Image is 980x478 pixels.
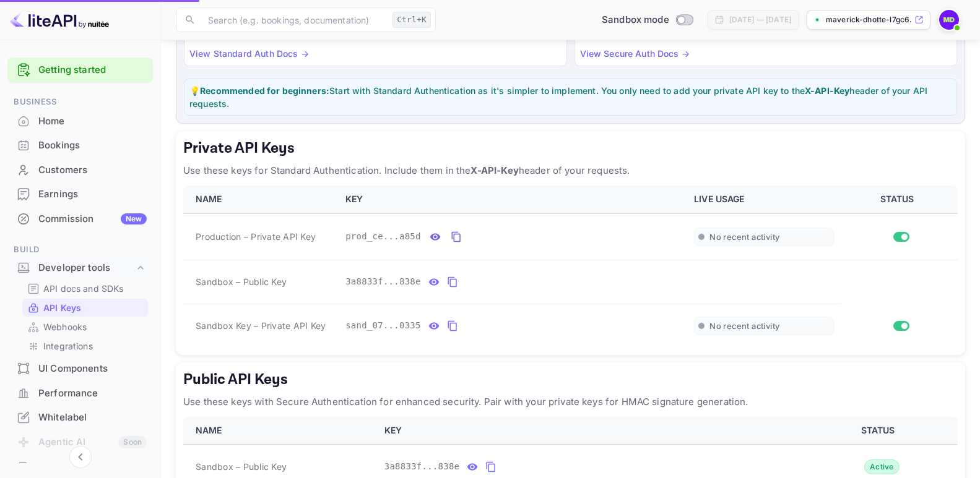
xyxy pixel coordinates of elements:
a: Getting started [38,63,147,77]
strong: X-API-Key [805,85,849,96]
span: Sandbox mode [602,13,669,27]
p: maverick-dhotte-l7gc6.... [826,14,912,25]
span: No recent activity [709,232,779,242]
a: Webhooks [27,320,143,333]
p: Use these keys for Standard Authentication. Include them in the header of your requests. [183,163,958,178]
strong: X-API-Key [470,164,518,176]
span: Production – Private API Key [196,230,316,243]
a: View Standard Auth Docs → [189,48,309,59]
div: Webhooks [22,318,148,336]
div: Ctrl+K [392,12,431,28]
p: API docs and SDKs [43,282,124,295]
a: Performance [7,382,153,404]
div: Getting started [7,58,153,83]
a: API Keys [27,301,143,314]
div: UI Components [7,357,153,381]
a: Customers [7,158,153,181]
div: Performance [38,386,147,401]
div: Whitelabel [7,406,153,430]
div: Commission [38,212,147,226]
div: Bookings [38,139,147,153]
th: NAME [183,417,377,445]
span: No recent activity [709,321,779,331]
h5: Private API Keys [183,139,958,158]
a: Home [7,109,153,132]
a: Earnings [7,182,153,205]
th: LIVE USAGE [687,186,841,213]
th: KEY [338,186,687,213]
span: prod_ce...a85d [345,230,421,243]
a: CommissionNew [7,207,153,230]
div: Customers [7,158,153,182]
div: Switch to Production mode [597,13,698,27]
div: New [121,213,147,224]
strong: Recommended for beginners: [200,85,329,96]
div: Integrations [22,337,148,355]
div: Developer tools [7,257,153,279]
th: STATUS [803,417,958,445]
span: sand_07...0335 [345,319,421,332]
div: Earnings [38,187,147,202]
div: API docs and SDKs [22,280,148,297]
th: KEY [377,417,803,445]
a: UI Components [7,357,153,380]
th: STATUS [841,186,958,213]
span: Build [7,243,153,257]
a: Integrations [27,339,143,352]
p: Integrations [43,339,93,352]
div: Bookings [7,134,153,158]
img: LiteAPI logo [10,10,109,30]
div: Earnings [7,182,153,207]
div: Customers [38,163,147,177]
span: Business [7,95,153,109]
span: 3a8833f...838e [384,460,460,473]
button: Collapse navigation [69,446,92,468]
p: 💡 Start with Standard Authentication as it's simpler to implement. You only need to add your priv... [189,84,952,110]
div: API Keys [22,299,148,317]
div: CommissionNew [7,207,153,231]
p: API Keys [43,301,81,314]
div: Performance [7,382,153,406]
p: Use these keys with Secure Authentication for enhanced security. Pair with your private keys for ... [183,395,958,409]
th: NAME [183,186,338,213]
div: Developer tools [38,261,134,275]
img: Maverick Dhotte [939,10,959,30]
input: Search (e.g. bookings, documentation) [201,7,388,32]
a: View Secure Auth Docs → [580,48,690,59]
h5: Public API Keys [183,370,958,390]
div: Whitelabel [38,411,147,425]
span: 3a8833f...838e [345,275,421,288]
span: Sandbox – Public Key [196,460,287,473]
p: Webhooks [43,320,87,333]
div: API Logs [38,461,147,475]
table: private api keys table [183,186,958,348]
a: Bookings [7,134,153,156]
div: UI Components [38,362,147,376]
div: Active [864,459,900,474]
a: Whitelabel [7,406,153,429]
div: Home [38,114,147,129]
a: API docs and SDKs [27,282,143,295]
span: Sandbox Key – Private API Key [196,320,326,331]
div: [DATE] — [DATE] [729,14,791,25]
span: Sandbox – Public Key [196,275,287,288]
div: Home [7,109,153,134]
